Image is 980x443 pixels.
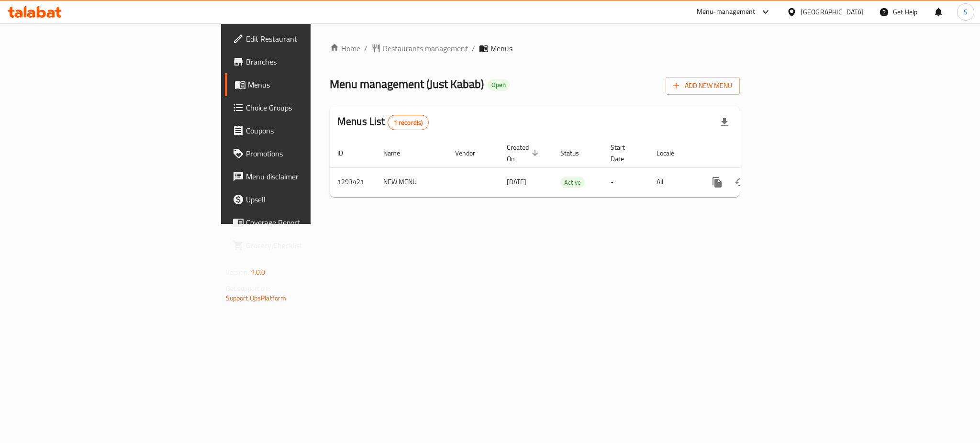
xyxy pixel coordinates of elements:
[225,50,385,73] a: Branches
[226,292,287,304] a: Support.OpsPlatform
[225,234,385,257] a: Grocery Checklist
[472,43,475,54] li: /
[337,114,429,130] h2: Menus List
[657,147,687,159] span: Locale
[226,266,249,278] span: Version:
[488,81,510,89] span: Open
[455,147,488,159] span: Vendor
[246,148,377,159] span: Promotions
[560,147,591,159] span: Status
[246,33,377,44] span: Edit Restaurant
[371,43,468,54] a: Restaurants management
[488,79,510,91] div: Open
[246,56,377,67] span: Branches
[330,73,484,95] span: Menu management ( Just Kabab )
[507,142,541,165] span: Created On
[388,118,429,127] span: 1 record(s)
[706,171,729,194] button: more
[251,266,266,278] span: 1.0.0
[603,167,649,197] td: -
[560,177,585,188] span: Active
[964,7,968,17] span: S
[673,80,732,92] span: Add New Menu
[225,96,385,119] a: Choice Groups
[713,111,736,134] div: Export file
[246,125,377,136] span: Coupons
[388,115,429,130] div: Total records count
[337,147,356,159] span: ID
[226,282,270,295] span: Get support on:
[490,43,512,54] span: Menus
[330,43,740,54] nav: breadcrumb
[225,165,385,188] a: Menu disclaimer
[698,139,805,168] th: Actions
[649,167,698,197] td: All
[330,139,805,197] table: enhanced table
[248,79,377,90] span: Menus
[383,147,412,159] span: Name
[225,188,385,211] a: Upsell
[246,171,377,182] span: Menu disclaimer
[560,177,585,188] div: Active
[611,142,637,165] span: Start Date
[225,27,385,50] a: Edit Restaurant
[246,217,377,228] span: Coverage Report
[376,167,447,197] td: NEW MENU
[801,7,864,17] div: [GEOGRAPHIC_DATA]
[225,73,385,96] a: Menus
[225,211,385,234] a: Coverage Report
[729,171,752,194] button: Change Status
[383,43,468,54] span: Restaurants management
[246,102,377,113] span: Choice Groups
[225,142,385,165] a: Promotions
[246,194,377,205] span: Upsell
[246,240,377,251] span: Grocery Checklist
[697,6,756,18] div: Menu-management
[666,77,740,95] button: Add New Menu
[225,119,385,142] a: Coupons
[507,176,526,188] span: [DATE]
